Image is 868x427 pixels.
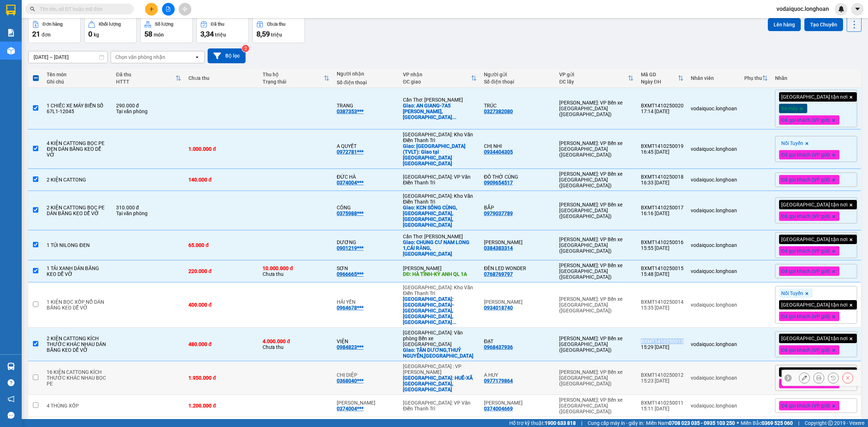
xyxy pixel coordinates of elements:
[798,419,799,427] span: |
[116,72,175,77] div: Đã thu
[484,180,513,185] div: 0909654517
[403,234,477,239] div: Cần Thơ: [PERSON_NAME]
[7,363,15,370] img: warehouse-icon
[403,239,477,257] div: Giao: CHUNG CƯ NAM LONG 1,CÁI RĂNG,CẦN THƠ
[403,97,477,103] div: Cần Thơ: [PERSON_NAME]
[641,210,684,216] div: 16:16 [DATE]
[804,18,843,31] button: Tạo Chuyến
[484,271,513,277] div: 0768769797
[484,372,552,378] div: A HUY
[166,7,171,12] span: file-add
[154,32,164,38] span: món
[484,406,513,411] div: 0374004669
[47,72,109,77] div: Tên món
[641,79,678,85] div: Ngày ĐH
[641,103,684,108] div: BXMT1410250020
[851,3,864,16] button: caret-down
[484,79,552,85] div: Số điện thoại
[691,268,737,274] div: vodaiquoc.longhoan
[155,22,173,27] div: Số lượng
[484,72,552,77] div: Người gửi
[484,210,513,216] div: 0979037789
[29,51,107,63] input: Select a date range.
[691,375,737,381] div: vodaiquoc.longhoan
[42,32,51,38] span: đơn
[116,205,181,210] div: 310.000 đ
[28,3,123,13] strong: PHIẾU DÁN LÊN HÀNG
[337,205,396,210] div: CÔNG
[403,103,477,120] div: Giao: AN GIANG-7A5 LÊ THỊ HỒNG GẤM,BÌNH KHÁNH.TP LONG XUYÊN
[781,105,798,112] span: Xe máy
[484,400,552,406] div: MINH KHANG
[188,242,255,248] div: 65.000 đ
[691,302,737,308] div: vodaiquoc.longhoan
[399,69,480,88] th: Toggle SortBy
[188,177,255,183] div: 140.000 đ
[741,69,771,88] th: Toggle SortBy
[581,419,582,427] span: |
[691,208,737,213] div: vodaiquoc.longhoan
[737,422,739,424] span: ⚪️
[116,79,175,85] div: HTTT
[641,372,684,378] div: BXMT1410250012
[775,75,857,81] div: Nhãn
[781,151,830,158] span: Đã gọi khách (VP gửi)
[646,419,735,427] span: Miền Nam
[559,369,634,387] div: [PERSON_NAME]: VP Bến xe [GEOGRAPHIC_DATA] ([GEOGRAPHIC_DATA])
[559,262,634,280] div: [PERSON_NAME]: VP Bến xe [GEOGRAPHIC_DATA] ([GEOGRAPHIC_DATA])
[43,22,63,27] div: Đơn hàng
[641,72,678,77] div: Mã GD
[115,54,165,61] div: Chọn văn phòng nhận
[559,140,634,158] div: [PERSON_NAME]: VP Bến xe [GEOGRAPHIC_DATA] ([GEOGRAPHIC_DATA])
[559,202,634,219] div: [PERSON_NAME]: VP Bến xe [GEOGRAPHIC_DATA] ([GEOGRAPHIC_DATA])
[588,419,644,427] span: Cung cấp máy in - giấy in:
[781,94,847,100] span: [GEOGRAPHIC_DATA] tận nơi
[337,338,396,344] div: VIỆN
[641,108,684,114] div: 17:14 [DATE]
[781,402,830,409] span: Đã gọi khách (VP gửi)
[116,103,181,108] div: 290.000 đ
[32,30,40,38] span: 21
[47,265,109,277] div: 1 TẢI XANH DÁN BĂNG KEO DỄ VỠ
[484,265,552,271] div: ĐÈN LED WONDER
[179,3,191,16] button: aim
[101,34,115,40] strong: MST:
[771,4,835,13] span: vodaiquoc.longhoan
[47,177,109,183] div: 2 KIỆN CATTONG
[484,344,513,350] div: 0968437936
[188,268,255,274] div: 220.000 đ
[641,378,684,384] div: 15:23 [DATE]
[781,201,847,208] span: [GEOGRAPHIC_DATA] tận nơi
[762,420,793,426] strong: 0369 525 060
[641,143,684,149] div: BXMT1410250019
[484,108,513,114] div: 0327382080
[641,400,684,406] div: BXMT1410250011
[337,80,396,85] div: Số điện thoại
[403,347,477,359] div: Giao: TÂN DƯƠNG,THUỶ NGUYÊN,HẢI PHÒNG
[8,412,14,419] span: message
[47,103,109,114] div: 1 CHIẾC XE MÁY BIỂN SỐ 67L1-12045
[509,419,576,427] span: Hỗ trợ kỹ thuật:
[211,22,224,27] div: Đã thu
[56,24,100,51] span: CÔNG TY TNHH CHUYỂN PHÁT NHANH BẢO AN
[781,140,803,146] span: Nối Tuyến
[741,419,793,427] span: Miền Bắc
[781,380,830,387] span: Đã gọi khách (VP gửi)
[116,108,181,114] div: Tại văn phòng
[3,31,55,44] span: [PHONE_NUMBER]
[252,17,305,43] button: Chưa thu8,59 triệu
[484,245,513,251] div: 0384383314
[781,335,847,342] span: [GEOGRAPHIC_DATA] tận nơi
[116,210,181,216] div: Tại văn phòng
[30,7,35,12] span: search
[559,296,634,313] div: [PERSON_NAME]: VP Bến xe [GEOGRAPHIC_DATA] ([GEOGRAPHIC_DATA])
[47,205,109,216] div: 2 KIỆN CATTONG BỌC PE DÁN BĂNG KEO DỄ VỠ
[47,79,109,85] div: Ghi chú
[337,372,396,378] div: CHỊ DIỆP
[403,271,477,277] div: DĐ: HÀ TĨNH-KỲ ANH QL 1A
[47,299,109,311] div: 1 KIỆN BỌC XỐP NỔ DÁN BĂNG KEO DỄ VỠ
[452,114,456,120] span: ...
[781,213,830,219] span: Đã gọi khách (VP gửi)
[403,285,477,296] div: [GEOGRAPHIC_DATA]: Kho Văn Điển Thanh Trì
[484,205,552,210] div: BẮP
